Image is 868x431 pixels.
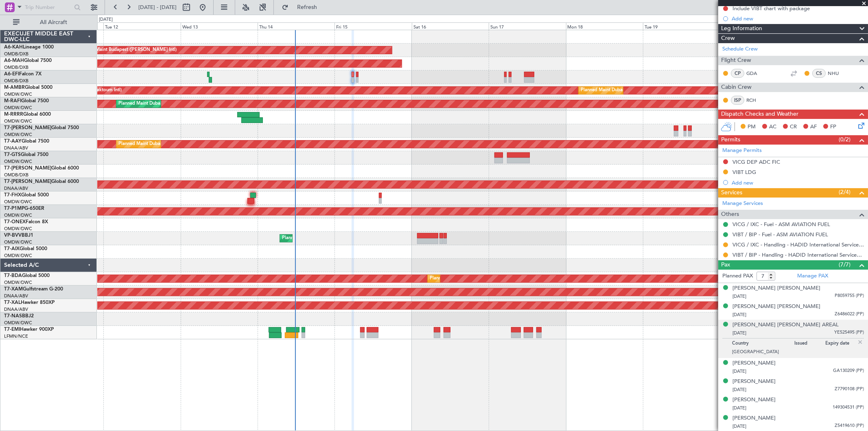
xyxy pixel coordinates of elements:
[732,405,746,411] span: [DATE]
[4,99,21,103] span: M-RAFI
[721,56,751,65] span: Flight Crew
[278,1,327,14] button: Refresh
[732,423,746,429] span: [DATE]
[721,210,739,219] span: Others
[732,359,776,367] div: [PERSON_NAME]
[181,22,258,30] div: Wed 13
[4,58,52,63] a: A6-MAHGlobal 7500
[290,4,324,10] span: Refresh
[732,368,746,374] span: [DATE]
[732,341,794,349] p: Country
[4,45,23,50] span: A6-KAH
[4,72,42,77] a: A6-EFIFalcon 7X
[722,272,753,280] label: Planned PAX
[830,123,836,131] span: FP
[4,220,48,224] a: T7-ONEXFalcon 8X
[4,314,22,319] span: T7-NAS
[118,138,199,150] div: Planned Maint Dubai (Al Maktoum Intl)
[4,226,32,232] a: OMDW/DWC
[797,272,828,280] a: Manage PAX
[722,147,762,155] a: Manage Permits
[835,386,864,393] span: Z7790108 (PP)
[732,5,810,12] div: Include VIBT chart with package
[721,34,735,43] span: Crew
[4,85,25,90] span: M-AMBR
[4,193,49,198] a: T7-FHXGlobal 5000
[721,135,740,145] span: Permits
[21,20,86,25] span: All Aircraft
[4,85,52,90] a: M-AMBRGlobal 5000
[721,188,742,198] span: Services
[731,96,744,105] div: ISP
[4,239,32,245] a: OMDW/DWC
[835,422,864,429] span: Z5419610 (PP)
[4,279,32,286] a: OMDW/DWC
[732,321,839,329] div: [PERSON_NAME] [PERSON_NAME] AREAL
[4,273,22,278] span: T7-BDA
[4,253,32,259] a: OMDW/DWC
[812,69,826,78] div: CS
[4,199,32,205] a: OMDW/DWC
[118,98,199,110] div: Planned Maint Dubai (Al Maktoum Intl)
[4,152,21,157] span: T7-GTS
[722,200,763,208] a: Manage Services
[99,16,113,23] div: [DATE]
[4,233,22,238] span: VP-BVV
[4,246,20,251] span: T7-AIX
[566,22,643,30] div: Mon 18
[4,166,51,171] span: T7-[PERSON_NAME]
[4,179,79,184] a: T7-[PERSON_NAME]Global 6000
[732,179,864,186] div: Add new
[4,193,21,198] span: T7-FHX
[732,251,864,258] a: VIBT / BIP - Handling - HADID International Services, FZE
[4,233,33,238] a: VP-BVVBBJ1
[4,293,28,299] a: DNAA/ABV
[4,185,28,191] a: DNAA/ABV
[810,123,817,131] span: AF
[643,22,720,30] div: Tue 19
[4,99,49,103] a: M-RAFIGlobal 7500
[9,16,88,29] button: All Aircraft
[282,232,362,244] div: Planned Maint Dubai (Al Maktoum Intl)
[4,45,54,50] a: A6-KAHLineage 1000
[4,118,32,124] a: OMDW/DWC
[4,125,79,130] a: T7-[PERSON_NAME]Global 7500
[4,145,28,151] a: DNAA/ABV
[4,220,26,224] span: T7-ONEX
[732,387,746,393] span: [DATE]
[835,292,864,299] span: P8059755 (PP)
[581,84,661,97] div: Planned Maint Dubai (Al Maktoum Intl)
[732,15,864,22] div: Add new
[4,64,28,70] a: OMDB/DXB
[4,58,24,63] span: A6-MAH
[732,169,756,176] div: VIBT LDG
[4,158,32,165] a: OMDW/DWC
[746,70,765,77] a: GDA
[335,22,411,30] div: Fri 15
[4,139,22,144] span: T7-AAY
[835,311,864,318] span: Z6486022 (PP)
[4,172,28,178] a: OMDB/DXB
[732,284,820,292] div: [PERSON_NAME] [PERSON_NAME]
[4,300,21,305] span: T7-XAL
[4,320,32,326] a: OMDW/DWC
[828,70,846,77] a: NHU
[731,69,744,78] div: CP
[794,341,826,349] p: Issued
[72,44,177,56] div: Unplanned Maint Budapest ([PERSON_NAME] Intl)
[732,414,776,422] div: [PERSON_NAME]
[4,327,20,332] span: T7-EMI
[489,22,566,30] div: Sun 17
[4,91,32,97] a: OMDW/DWC
[722,45,758,53] a: Schedule Crew
[4,139,49,144] a: T7-AAYGlobal 7500
[721,24,762,33] span: Leg Information
[4,125,51,130] span: T7-[PERSON_NAME]
[826,341,857,349] p: Expiry date
[732,241,864,248] a: VICG / IXC - Handling - HADID International Services, FZE
[25,1,72,13] input: Trip Number
[732,349,794,357] p: [GEOGRAPHIC_DATA]
[833,367,864,374] span: GA130209 (PP)
[839,188,851,196] span: (2/4)
[732,396,776,404] div: [PERSON_NAME]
